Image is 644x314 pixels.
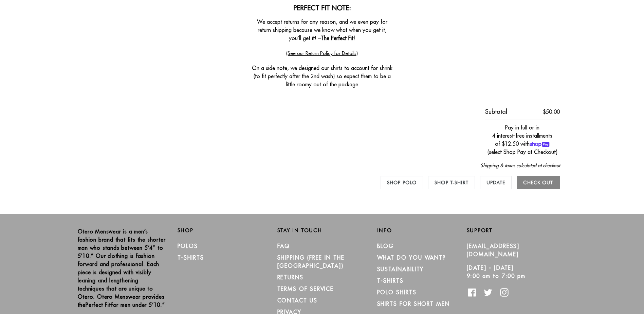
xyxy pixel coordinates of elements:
a: Polos [178,243,198,249]
a: (See our Return Policy for Details) [286,50,358,56]
a: FAQ [277,243,290,249]
h2: Perfect Fit Note: [251,4,393,12]
div: Pay in full or in 4 interest-free installments of $12.50 with (select Shop Pay at Checkout) [485,120,560,156]
a: CONTACT US [277,297,317,304]
strong: Perfect Fit [86,301,111,308]
input: Check out [517,176,559,189]
a: Shirts for Short Men [377,300,450,307]
h2: Stay in Touch [277,227,367,233]
h2: Support [467,227,567,233]
p: [DATE] - [DATE] 9:00 am to 7:00 pm [467,264,556,280]
input: Update [480,176,512,189]
p: On a side note, we designed our shirts to account for shrink (to fit perfectly after the 2nd wash... [251,64,393,88]
a: Shop Polo [381,176,423,189]
a: Shop T-Shirt [428,176,475,189]
a: RETURNS [277,274,303,281]
p: Otero Menswear is a men’s fashion brand that fits the shorter man who stands between 5’4” to 5’10... [78,227,167,309]
h2: Info [377,227,467,233]
a: What Do You Want? [377,254,446,261]
span: $50.00 [543,108,560,115]
a: SHIPPING (Free in the [GEOGRAPHIC_DATA]) [277,254,345,269]
a: TERMS OF SERVICE [277,285,334,292]
strong: The Perfect Fit! [321,35,355,41]
a: Polo Shirts [377,289,417,296]
a: Blog [377,243,394,249]
h2: Shop [178,227,267,233]
span: Subtotal [485,108,507,116]
a: Sustainability [377,266,424,273]
a: T-Shirts [178,254,204,261]
a: [EMAIL_ADDRESS][DOMAIN_NAME] [467,243,520,258]
a: T-Shirts [377,277,404,284]
div: Shipping & taxes calculated at checkout [85,156,560,176]
p: We accept returns for any reason, and we even pay for return shipping because we know what when y... [251,18,393,42]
